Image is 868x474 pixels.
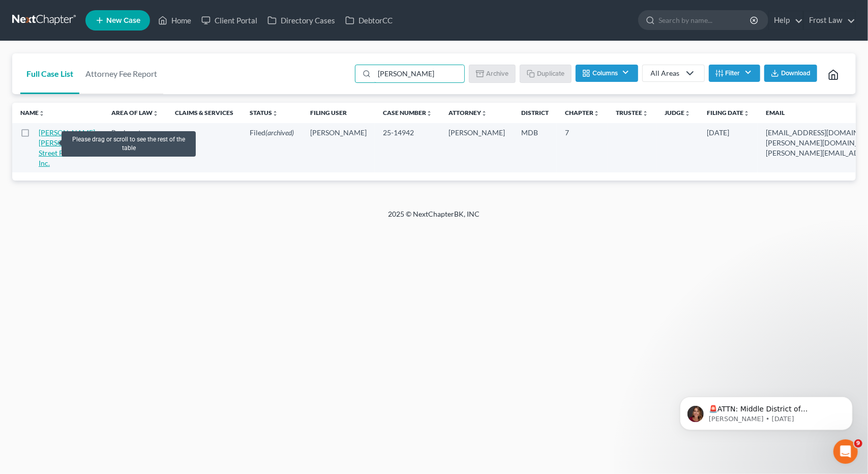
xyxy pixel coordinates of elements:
span: New Case [106,17,140,24]
a: Client Portal [196,11,262,29]
i: unfold_more [426,110,432,116]
button: Columns [576,65,638,82]
i: unfold_more [153,110,159,116]
i: unfold_more [272,110,278,116]
td: MDB [513,123,557,172]
td: [DATE] [699,123,758,172]
td: [PERSON_NAME] [440,123,513,172]
a: Case Numberunfold_more [383,109,432,116]
a: Full Case List [20,53,79,94]
a: Area of Lawunfold_more [111,109,159,116]
th: District [513,103,557,123]
a: Chapterunfold_more [565,109,600,116]
a: Statusunfold_more [250,109,278,116]
span: 9 [854,439,862,448]
span: Download [781,69,811,77]
a: Attorney Fee Report [79,53,163,94]
i: unfold_more [684,110,691,116]
i: unfold_more [593,110,600,116]
td: Filed [242,123,302,172]
a: Filing Dateunfold_more [707,109,750,116]
a: [PERSON_NAME] [PERSON_NAME] Street Pharmacy, Inc. [39,128,95,167]
span: (archived) [265,128,294,137]
a: DebtorCC [340,11,398,29]
a: Frost Law [804,11,855,29]
div: Please drag or scroll to see the rest of the table [62,131,195,157]
input: Search by name... [659,11,752,29]
a: Attorneyunfold_more [448,109,487,116]
a: Directory Cases [262,11,340,29]
button: Filter [709,65,760,82]
i: unfold_more [743,110,750,116]
a: Trusteeunfold_more [616,109,648,116]
a: Judgeunfold_more [665,109,691,116]
i: unfold_more [642,110,648,116]
i: unfold_more [481,110,487,116]
td: Bankruptcy [103,123,167,172]
th: Filing User [302,103,375,123]
div: 2025 © NextChapterBK, INC [144,209,724,227]
iframe: Intercom live chat [833,439,858,464]
button: Download [764,65,817,82]
i: unfold_more [39,110,45,116]
a: Home [153,11,196,29]
a: Help [769,11,803,29]
td: 25-14942 [375,123,440,172]
iframe: Intercom notifications message [665,375,868,447]
td: 7 [557,123,608,172]
a: Nameunfold_more [20,109,45,116]
div: All Areas [651,68,680,78]
input: Search by name... [374,65,464,82]
th: Claims & Services [167,103,242,123]
td: [PERSON_NAME] [302,123,375,172]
